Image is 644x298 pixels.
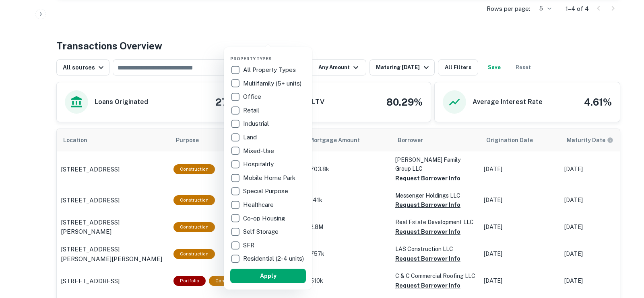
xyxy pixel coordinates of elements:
p: Mobile Home Park [243,173,297,183]
button: Apply [230,269,306,283]
p: Co-op Housing [243,214,287,223]
span: Property Types [230,56,272,61]
p: Office [243,92,263,102]
p: Mixed-Use [243,146,276,156]
p: Residential (2-4 units) [243,254,305,263]
p: Healthcare [243,200,275,210]
p: Special Purpose [243,186,290,196]
p: Industrial [243,119,270,129]
p: Retail [243,106,261,115]
p: Land [243,133,258,142]
p: Hospitality [243,159,275,169]
p: Multifamily (5+ units) [243,79,303,88]
p: All Property Types [243,65,297,75]
p: Self Storage [243,227,280,237]
p: SFR [243,241,256,250]
iframe: Chat Widget [604,234,644,272]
